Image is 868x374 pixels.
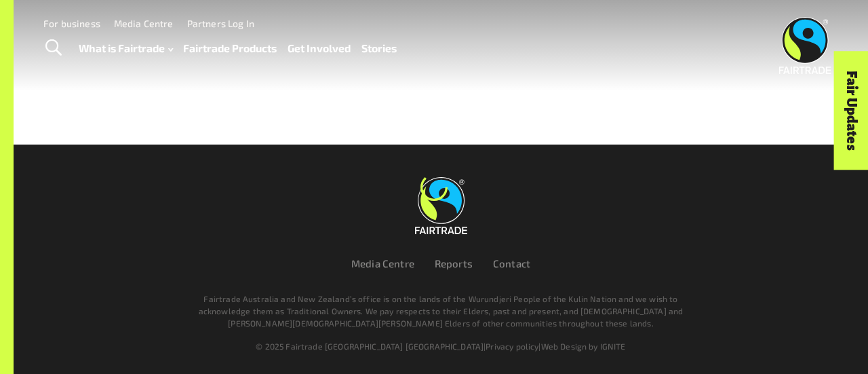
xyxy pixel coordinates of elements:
[183,39,277,58] a: Fairtrade Products
[541,341,626,351] a: Web Design by IGNITE
[79,39,173,58] a: What is Fairtrade
[187,18,254,29] a: Partners Log In
[195,293,686,329] p: Fairtrade Australia and New Zealand’s office is on the lands of the Wurundjeri People of the Kuli...
[256,341,484,351] span: © 2025 Fairtrade [GEOGRAPHIC_DATA] [GEOGRAPHIC_DATA]
[351,257,414,269] a: Media Centre
[288,39,351,58] a: Get Involved
[486,341,538,351] a: Privacy policy
[435,257,473,269] a: Reports
[43,18,100,29] a: For business
[415,177,467,234] img: Fairtrade Australia New Zealand logo
[37,31,70,65] a: Toggle Search
[114,18,174,29] a: Media Centre
[779,17,831,74] img: Fairtrade Australia New Zealand logo
[69,340,812,352] div: | |
[361,39,397,58] a: Stories
[493,257,530,269] a: Contact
